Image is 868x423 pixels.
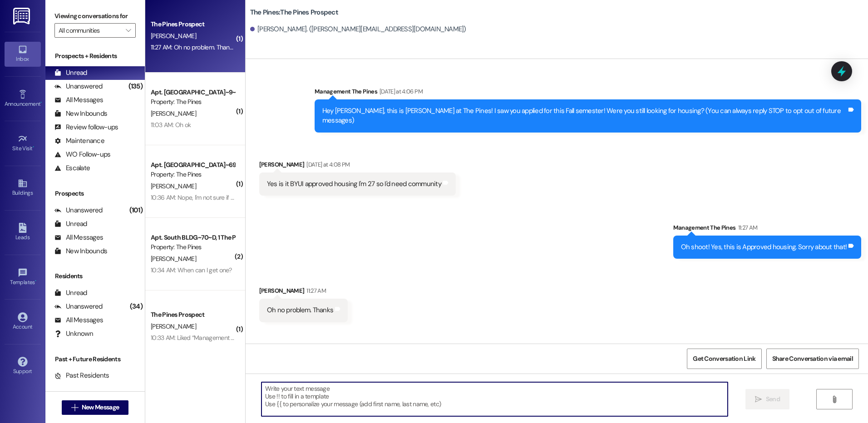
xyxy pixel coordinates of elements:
div: 11:27 AM [304,286,326,295]
div: [DATE] at 4:08 PM [304,160,350,169]
b: The Pines: The Pines Prospect [250,8,338,17]
div: (135) [126,79,145,93]
div: [PERSON_NAME] [259,286,348,299]
a: Buildings [5,176,41,200]
span: • [33,144,34,150]
a: Templates • [5,265,41,290]
div: Oh no problem. Thanks [267,305,333,315]
button: Share Conversation via email [766,349,859,369]
div: Management The Pines [673,223,862,236]
div: Property: The Pines [151,97,235,107]
span: • [40,99,42,106]
div: WO Follow-ups [54,150,110,159]
div: 11:27 AM: Oh no problem. Thanks [151,43,235,51]
a: Site Visit • [5,131,41,156]
span: Share Conversation via email [772,354,853,364]
button: Send [745,389,789,409]
span: [PERSON_NAME] [151,32,196,40]
div: Escalate [54,163,90,173]
div: Maintenance [54,136,104,146]
div: 10:33 AM: Liked “Management The Pines (The Pines): If you are referring to apartment clean checks... [151,334,508,342]
span: • [35,278,36,284]
div: All Messages [54,315,103,325]
div: 11:03 AM: Oh ok [151,121,191,129]
div: Unanswered [54,206,103,215]
div: Residents [45,271,145,281]
div: Unread [54,219,87,229]
i:  [755,396,762,403]
i:  [126,27,131,34]
button: Get Conversation Link [687,349,761,369]
span: [PERSON_NAME] [151,322,196,330]
span: Send [766,394,780,404]
div: (101) [127,203,145,217]
div: Property: The Pines [151,170,235,179]
div: The Pines Prospect [151,20,235,29]
span: Get Conversation Link [693,354,755,364]
a: Support [5,354,41,379]
i:  [831,396,838,403]
a: Inbox [5,42,41,66]
div: Past + Future Residents [45,354,145,364]
input: All communities [59,23,121,38]
span: [PERSON_NAME] [151,182,196,190]
div: Future Residents [54,384,116,394]
span: [PERSON_NAME] [151,109,196,118]
div: New Inbounds [54,109,107,118]
div: Prospects + Residents [45,51,145,61]
div: Management The Pines [315,87,861,99]
div: Unread [54,68,87,78]
div: 10:34 AM: When can I get one? [151,266,232,274]
div: [PERSON_NAME]. ([PERSON_NAME][EMAIL_ADDRESS][DOMAIN_NAME]) [250,25,466,34]
div: Hey [PERSON_NAME], this is [PERSON_NAME] at The Pines! I saw you applied for this Fall semester! ... [322,106,847,126]
a: Leads [5,220,41,245]
div: Past Residents [54,371,109,380]
div: Unknown [54,329,93,339]
div: Apt. South BLDG~70~D, 1 The Pines (Men's) South [151,233,235,242]
i:  [71,404,78,411]
span: New Message [82,403,119,412]
div: The Pines Prospect [151,310,235,320]
div: Prospects [45,189,145,198]
div: Review follow-ups [54,123,118,132]
div: [DATE] at 4:06 PM [377,87,423,96]
div: Apt. [GEOGRAPHIC_DATA]~9~D, 1 The Pines (Women's) North [151,88,235,97]
div: Unanswered [54,82,103,91]
div: [PERSON_NAME] [259,160,456,172]
div: 10:36 AM: Nope, I'm not sure if someone here from the summer session lost it but it's been missing [151,193,406,202]
div: All Messages [54,233,103,242]
span: [PERSON_NAME] [151,255,196,263]
div: Property: The Pines [151,242,235,252]
div: New Inbounds [54,246,107,256]
div: Unanswered [54,302,103,311]
div: Apt. [GEOGRAPHIC_DATA]~69~D, 1 The Pines (Men's) South [151,160,235,170]
div: Oh shoot! Yes, this is Approved housing. Sorry about that! [681,242,847,252]
img: ResiDesk Logo [13,8,32,25]
div: Yes is it BYUI approved housing I'm 27 so I'd need community [267,179,441,189]
div: (34) [128,300,145,314]
div: 11:27 AM [736,223,758,232]
div: All Messages [54,95,103,105]
button: New Message [62,400,129,415]
label: Viewing conversations for [54,9,136,23]
div: Unread [54,288,87,298]
a: Account [5,310,41,334]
